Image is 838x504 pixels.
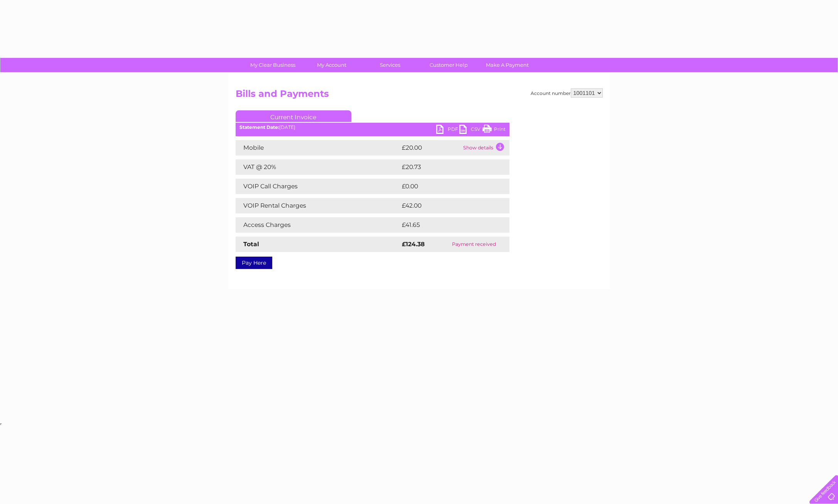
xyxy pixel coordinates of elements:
[482,125,506,136] a: Print
[531,88,603,98] div: Account number
[236,257,272,269] a: Pay Here
[236,217,400,233] td: Access Charges
[475,58,539,72] a: Make A Payment
[402,240,425,248] strong: £124.38
[400,140,461,156] td: £20.00
[236,88,603,103] h2: Bills and Payments
[300,58,363,72] a: My Account
[241,58,305,72] a: My Clear Business
[400,159,494,175] td: £20.73
[236,198,400,213] td: VOIP Rental Charges
[236,179,400,194] td: VOIP Call Charges
[400,217,493,233] td: £41.65
[236,110,351,122] a: Current Invoice
[236,140,400,156] td: Mobile
[400,198,494,213] td: £42.00
[417,58,481,72] a: Customer Help
[461,140,509,156] td: Show details
[243,240,259,248] strong: Total
[400,179,492,194] td: £0.00
[236,159,400,175] td: VAT @ 20%
[459,125,482,136] a: CSV
[439,237,509,252] td: Payment received
[236,125,509,130] div: [DATE]
[358,58,422,72] a: Services
[436,125,459,136] a: PDF
[239,124,279,130] b: Statement Date:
